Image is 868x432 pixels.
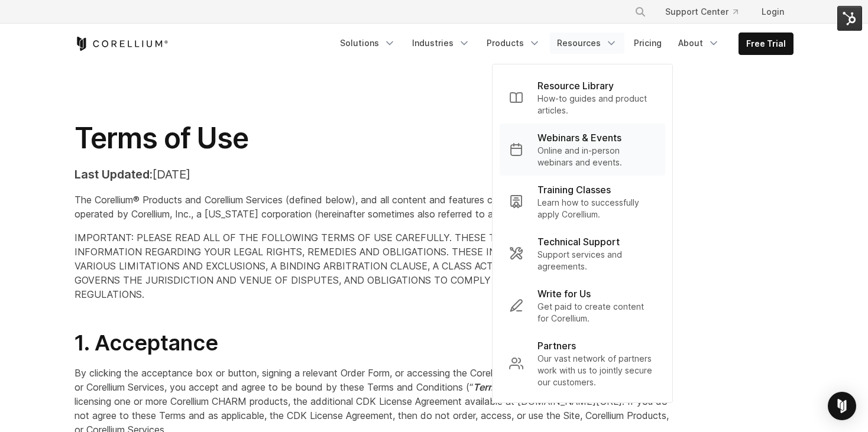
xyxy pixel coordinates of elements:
[75,194,635,220] span: The Corellium® Products and Corellium Services (defined below), and all content and features cont...
[630,1,651,22] button: Search
[828,392,856,420] div: Open Intercom Messenger
[537,235,620,249] p: Technical Support
[550,33,624,54] a: Resources
[333,33,793,55] div: Navigation Menu
[473,381,501,393] em: Terms
[480,33,548,54] a: Products
[537,339,576,353] p: Partners
[537,93,656,116] p: How-to guides and product articles.
[75,167,153,181] strong: Last Updated:
[500,332,665,395] a: Partners Our vast network of partners work with us to jointly secure our customers.
[537,197,656,220] p: Learn how to successfully apply Corellium.
[75,330,218,356] span: 1. Acceptance
[752,1,793,22] a: Login
[500,124,665,176] a: Webinars & Events Online and in-person webinars and events.
[537,301,656,324] p: Get paid to create content for Corellium.
[537,79,614,93] p: Resource Library
[537,249,656,272] p: Support services and agreements.
[537,353,656,388] p: Our vast network of partners work with us to jointly secure our customers.
[837,6,862,31] img: HubSpot Tools Menu Toggle
[75,165,670,183] p: [DATE]
[500,280,665,332] a: Write for Us Get paid to create content for Corellium.
[500,228,665,280] a: Technical Support Support services and agreements.
[537,131,621,145] p: Webinars & Events
[620,1,793,22] div: Navigation Menu
[671,33,727,54] a: About
[537,183,611,197] p: Training Classes
[333,33,403,54] a: Solutions
[75,121,670,156] h1: Terms of Use
[739,33,793,54] a: Free Trial
[75,37,169,51] a: Corellium Home
[656,1,747,22] a: Support Center
[75,232,662,300] span: IMPORTANT: PLEASE READ ALL OF THE FOLLOWING TERMS OF USE CAREFULLY. THESE TERMS CONTAIN IMPORTANT...
[537,287,591,301] p: Write for Us
[537,145,656,168] p: Online and in-person webinars and events.
[405,33,477,54] a: Industries
[500,72,665,124] a: Resource Library How-to guides and product articles.
[500,176,665,228] a: Training Classes Learn how to successfully apply Corellium.
[627,33,669,54] a: Pricing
